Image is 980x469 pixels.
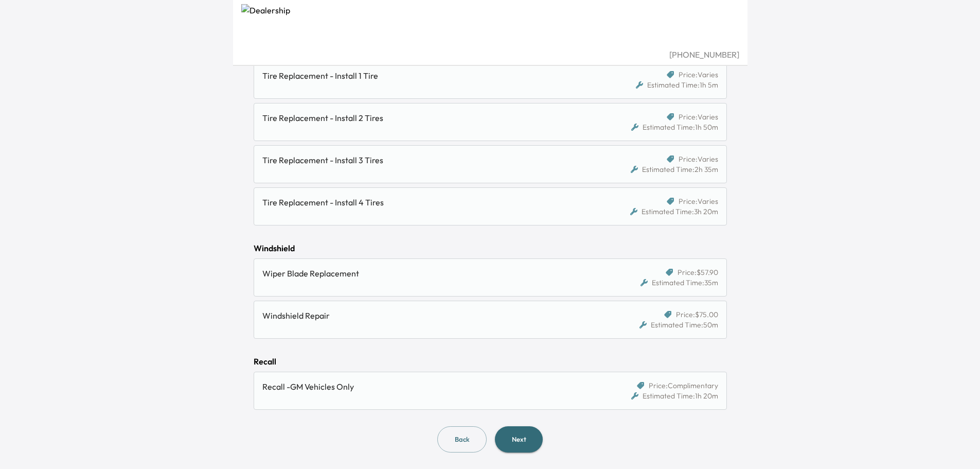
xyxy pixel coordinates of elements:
div: Estimated Time: 2h 35m [631,164,718,175]
div: Tire Replacement - Install 4 Tires [262,196,596,209]
button: Next [495,426,543,453]
span: Price: $57.90 [678,267,718,277]
div: Recall -GM Vehicles Only [262,380,596,393]
div: Estimated Time: 35m [640,277,718,288]
div: Tire Replacement - Install 3 Tires [262,154,596,166]
div: Estimated Time: 1h 20m [631,391,718,401]
div: Windshield Repair [262,309,596,322]
div: Estimated Time: 1h 50m [631,122,718,132]
div: Wiper Blade Replacement [262,267,596,280]
button: Back [437,426,487,453]
div: [PHONE_NUMBER] [241,48,739,61]
div: Recall [254,355,727,368]
span: Price: Varies [679,112,718,122]
div: Tire Replacement - Install 2 Tires [262,112,596,124]
span: Price: Varies [679,154,718,164]
img: Dealership [241,4,739,48]
span: Price: Varies [679,70,718,80]
div: Windshield [254,242,727,254]
span: Price: Varies [679,196,718,206]
div: Tire Replacement - Install 1 Tire [262,70,596,82]
div: Estimated Time: 3h 20m [630,206,718,217]
div: Estimated Time: 1h 5m [636,80,718,90]
div: Estimated Time: 50m [639,320,718,330]
span: Price: $75.00 [676,309,718,320]
span: Price: Complimentary [649,380,718,391]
